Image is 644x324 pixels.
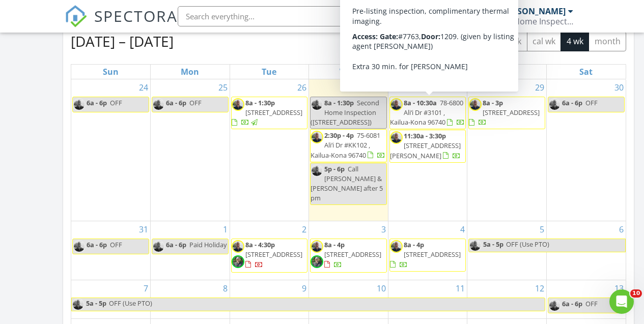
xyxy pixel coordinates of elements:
[419,31,443,52] button: Next
[309,79,388,221] td: Go to August 27, 2025
[73,98,86,111] img: 8522d4b3c1d44aee8db27e0cc78d6033.jpeg
[71,280,151,319] td: Go to September 7, 2025
[589,32,626,51] button: month
[311,98,323,111] img: 8522d4b3c1d44aee8db27e0cc78d6033.jpeg
[232,255,244,268] img: img_5245_3.jpg
[65,14,178,35] a: SPECTORA
[389,97,466,130] a: 8a - 10:30a 78-6800 Ali‘i Dr #3101 , Kailua-Kona 96740
[231,97,308,130] a: 8a - 1:30p [STREET_ADDRESS]
[561,32,589,51] button: 4 wk
[232,98,244,111] img: 8522d4b3c1d44aee8db27e0cc78d6033.jpeg
[324,98,354,107] span: 8a - 1:30p
[245,108,302,117] span: [STREET_ADDRESS]
[311,255,323,268] img: img_5245_3.jpg
[324,131,354,140] span: 2:30p - 4p
[245,240,275,249] span: 8a - 4:30p
[390,131,403,144] img: 8522d4b3c1d44aee8db27e0cc78d6033.jpeg
[471,32,497,51] button: day
[324,240,381,269] a: 8a - 4p [STREET_ADDRESS]
[546,221,626,280] td: Go to September 6, 2025
[506,240,549,249] span: OFF (Use PTO)
[311,164,383,203] span: Call [PERSON_NAME] & [PERSON_NAME] after 5 pm
[109,299,152,308] span: OFF (Use PTO)
[152,240,165,253] img: 8522d4b3c1d44aee8db27e0cc78d6033.jpeg
[295,79,309,96] a: Go to August 26, 2025
[309,280,388,319] td: Go to September 10, 2025
[467,280,547,319] td: Go to September 12, 2025
[300,280,309,297] a: Go to September 9, 2025
[467,79,547,221] td: Go to August 29, 2025
[375,79,388,96] a: Go to August 27, 2025
[454,79,467,96] a: Go to August 28, 2025
[151,221,230,280] td: Go to September 1, 2025
[245,98,275,107] span: 8a - 1:30p
[71,31,174,51] h2: [DATE] – [DATE]
[151,280,230,319] td: Go to September 8, 2025
[617,221,626,238] a: Go to September 6, 2025
[483,98,503,107] span: 8a - 3p
[612,79,626,96] a: Go to August 30, 2025
[178,6,381,26] input: Search everything...
[71,79,151,221] td: Go to August 24, 2025
[499,6,566,16] div: [PERSON_NAME]
[311,240,323,253] img: 8522d4b3c1d44aee8db27e0cc78d6033.jpeg
[110,240,122,249] span: OFF
[311,131,323,143] img: 8522d4b3c1d44aee8db27e0cc78d6033.jpeg
[309,221,388,280] td: Go to September 3, 2025
[469,98,482,111] img: 8522d4b3c1d44aee8db27e0cc78d6033.jpeg
[396,31,420,52] button: Previous
[388,280,467,319] td: Go to September 11, 2025
[166,240,186,249] span: 6a - 6p
[546,79,626,221] td: Go to August 30, 2025
[137,79,150,96] a: Go to August 24, 2025
[379,221,388,238] a: Go to September 3, 2025
[469,98,540,127] a: 8a - 3p [STREET_ADDRESS]
[468,97,545,130] a: 8a - 3p [STREET_ADDRESS]
[388,79,467,221] td: Go to August 28, 2025
[612,280,626,297] a: Go to September 13, 2025
[609,289,634,314] iframe: Intercom live chat
[548,98,561,111] img: 8522d4b3c1d44aee8db27e0cc78d6033.jpeg
[546,280,626,319] td: Go to September 13, 2025
[73,240,86,253] img: 8522d4b3c1d44aee8db27e0cc78d6033.jpeg
[585,98,598,107] span: OFF
[338,65,359,79] a: Wednesday
[87,240,107,249] span: 6a - 6p
[260,65,278,79] a: Tuesday
[245,250,302,259] span: [STREET_ADDRESS]
[311,131,380,159] span: 75-6081 Ali‘i Dr #KK102 , Kailua-Kona 96740
[390,240,461,269] a: 8a - 4p [STREET_ADDRESS]
[454,280,467,297] a: Go to September 11, 2025
[449,32,472,51] button: list
[404,250,461,259] span: [STREET_ADDRESS]
[86,298,107,311] span: 5a - 5p
[533,79,546,96] a: Go to August 29, 2025
[232,240,244,253] img: 8522d4b3c1d44aee8db27e0cc78d6033.jpeg
[166,98,186,107] span: 6a - 6p
[471,16,573,26] div: Top Notch Home Inspections
[483,239,504,252] span: 5a - 5p
[151,79,230,221] td: Go to August 25, 2025
[390,131,461,160] a: 11:30a - 3:30p [STREET_ADDRESS][PERSON_NAME]
[310,129,387,162] a: 2:30p - 4p 75-6081 Ali‘i Dr #KK102 , Kailua-Kona 96740
[221,280,230,297] a: Go to September 8, 2025
[189,240,227,249] span: Paid Holiday
[404,131,446,140] span: 11:30a - 3:30p
[94,5,178,26] span: SPECTORA
[300,221,309,238] a: Go to September 2, 2025
[404,240,424,249] span: 8a - 4p
[311,98,379,127] span: Second Home Inspection ([STREET_ADDRESS])
[110,98,122,107] span: OFF
[533,280,546,297] a: Go to September 12, 2025
[458,221,467,238] a: Go to September 4, 2025
[179,65,201,79] a: Monday
[230,221,309,280] td: Go to September 2, 2025
[548,299,561,312] img: 8522d4b3c1d44aee8db27e0cc78d6033.jpeg
[230,79,309,221] td: Go to August 26, 2025
[390,98,463,127] span: 78-6800 Ali‘i Dr #3101 , Kailua-Kona 96740
[389,239,466,272] a: 8a - 4p [STREET_ADDRESS]
[353,32,390,51] button: [DATE]
[389,130,466,163] a: 11:30a - 3:30p [STREET_ADDRESS][PERSON_NAME]
[71,221,151,280] td: Go to August 31, 2025
[230,280,309,319] td: Go to September 9, 2025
